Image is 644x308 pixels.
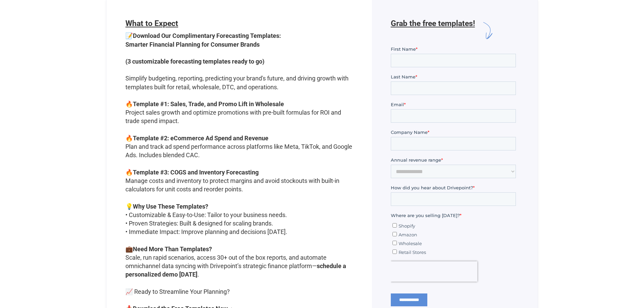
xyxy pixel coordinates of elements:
h6: Grab the free templates! [391,19,475,42]
strong: Template #2: eCommerce Ad Spend and Revenue [133,135,268,142]
strong: Need More Than Templates? [133,245,212,253]
strong: Download Our Complimentary Forecasting Templates: Smarter Financial Planning for Consumer Brands [125,32,281,48]
img: arrow [475,19,498,42]
span: What to Expect [125,19,178,28]
strong: Template #1: Sales, Trade, and Promo Lift in Wholesale [133,100,284,108]
strong: Template #3: COGS and Inventory Forecasting [133,169,259,176]
strong: (3 customizable forecasting templates ready to go) [125,58,264,65]
strong: Why Use These Templates? [133,203,208,210]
